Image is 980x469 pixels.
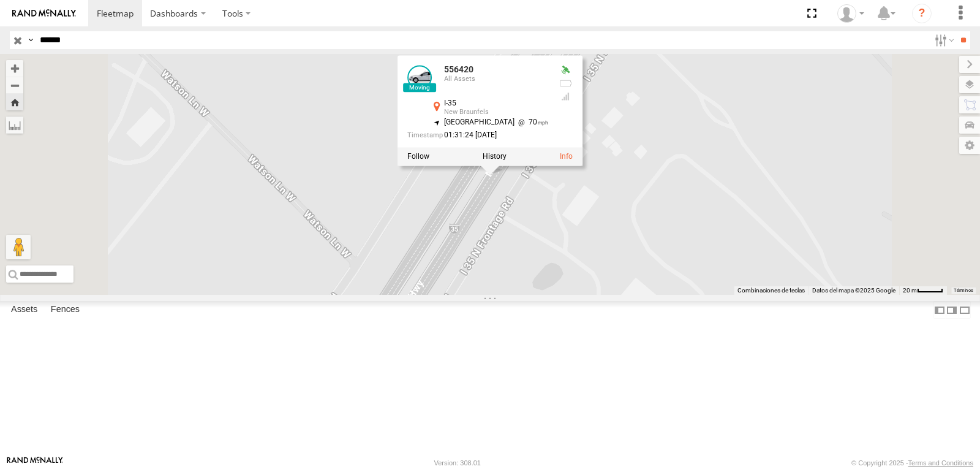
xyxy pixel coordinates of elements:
div: Last Event GSM Signal Strength [558,91,573,101]
a: Visit our Website [7,457,63,469]
label: Realtime tracking of Asset [407,152,429,161]
img: rand-logo.svg [12,9,76,18]
div: All Assets [444,75,548,83]
button: Arrastra al hombrecito al mapa para abrir Street View [6,235,31,259]
div: © Copyright 2025 - [851,459,973,467]
label: Dock Summary Table to the Left [933,301,946,319]
label: Measure [6,116,23,134]
div: New Braunfels [444,109,548,116]
button: Zoom in [6,60,23,77]
label: Dock Summary Table to the Right [946,301,958,319]
label: View Asset History [483,152,507,161]
a: View Asset Details [560,152,573,161]
span: 20 m [903,287,917,294]
label: Hide Summary Table [959,301,971,319]
span: [GEOGRAPHIC_DATA] [444,118,514,126]
button: Combinaciones de teclas [737,286,805,295]
label: Assets [5,302,43,319]
div: Date/time of location update [407,131,548,139]
div: 556420 [444,65,548,74]
div: No battery health information received from this device. [558,78,573,88]
a: Terms and Conditions [908,459,973,467]
span: 70 [514,118,548,126]
div: Version: 308.01 [434,459,481,467]
div: Miguel Cantu [833,4,869,23]
div: I-35 [444,99,548,107]
div: Valid GPS Fix [558,65,573,75]
button: Zoom Home [6,94,23,110]
span: Datos del mapa ©2025 Google [812,287,895,294]
label: Map Settings [959,137,980,154]
button: Escala del mapa: 20 m por 39 píxeles [899,286,947,295]
label: Fences [45,302,86,319]
a: Términos (se abre en una nueva pestaña) [954,288,973,293]
label: Search Query [26,31,36,49]
button: Zoom out [6,77,23,94]
i: ? [912,4,932,23]
label: Search Filter Options [930,31,956,49]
